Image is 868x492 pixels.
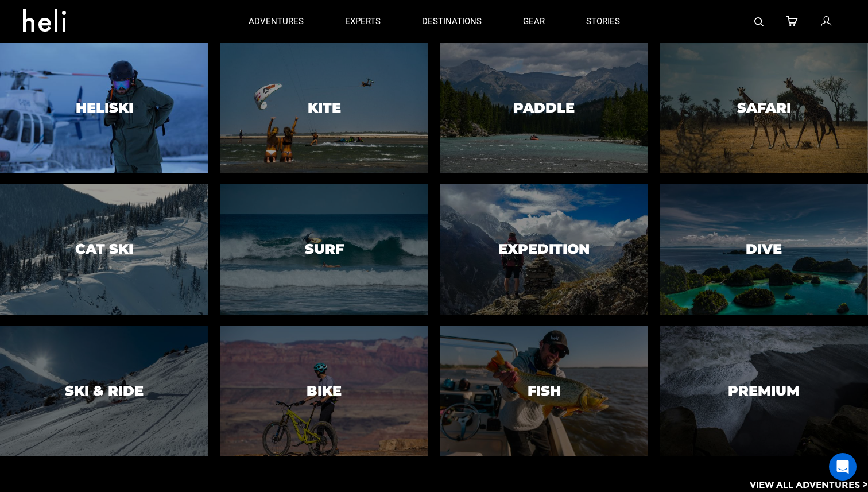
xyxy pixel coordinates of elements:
[76,100,133,115] h3: Heliski
[65,383,144,398] h3: Ski & Ride
[308,100,341,115] h3: Kite
[513,100,575,115] h3: Paddle
[249,16,304,28] p: adventures
[728,383,800,398] h3: Premium
[829,453,857,481] div: Open Intercom Messenger
[305,242,344,257] h3: Surf
[660,326,868,456] a: PremiumPremium image
[750,479,868,492] p: View All Adventures >
[528,383,561,398] h3: Fish
[75,242,133,257] h3: Cat Ski
[345,16,381,28] p: experts
[746,242,782,257] h3: Dive
[737,100,791,115] h3: Safari
[498,242,590,257] h3: Expedition
[754,17,764,26] img: search-bar-icon.svg
[307,383,342,398] h3: Bike
[422,16,482,28] p: destinations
